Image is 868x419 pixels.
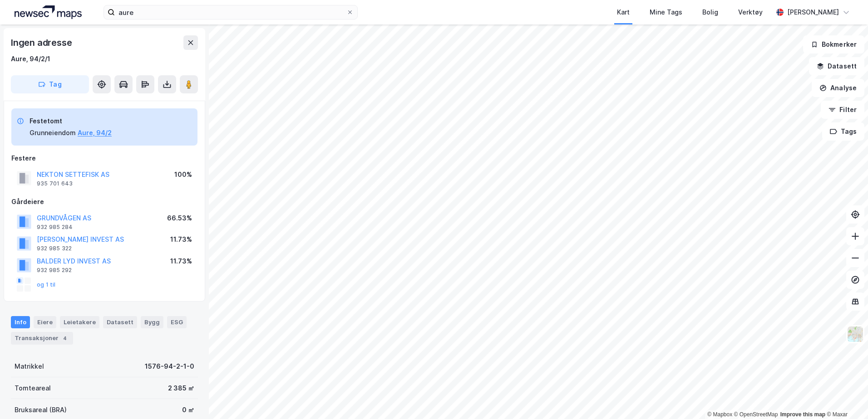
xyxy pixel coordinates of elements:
[11,35,74,50] div: Ingen adresse
[182,404,194,415] div: 0 ㎡
[812,79,864,97] button: Analyse
[809,57,864,75] button: Datasett
[15,5,82,19] img: logo.a4113a55bc3d86da70a041830d287a7e.svg
[103,316,137,328] div: Datasett
[734,411,778,418] a: OpenStreetMap
[847,326,864,343] img: Z
[11,75,89,93] button: Tag
[60,334,69,343] div: 4
[170,234,192,245] div: 11.73%
[141,316,163,328] div: Bygg
[168,383,194,394] div: 2 385 ㎡
[37,267,72,274] div: 932 985 292
[787,7,839,18] div: [PERSON_NAME]
[617,7,630,18] div: Kart
[37,180,73,187] div: 935 701 643
[167,316,187,328] div: ESG
[11,196,197,207] div: Gårdeiere
[37,224,73,231] div: 932 985 284
[822,122,864,141] button: Tags
[37,245,72,252] div: 932 985 322
[650,7,682,18] div: Mine Tags
[30,127,76,138] div: Grunneiendom
[145,361,194,372] div: 1576-94-2-1-0
[823,375,868,419] iframe: Chat Widget
[821,101,864,119] button: Filter
[11,54,50,64] div: Aure, 94/2/1
[803,35,864,54] button: Bokmerker
[174,169,192,180] div: 100%
[15,361,44,372] div: Matrikkel
[115,5,346,19] input: Søk på adresse, matrikkel, gårdeiere, leietakere eller personer
[167,213,192,224] div: 66.53%
[11,153,197,164] div: Festere
[780,411,825,418] a: Improve this map
[738,7,763,18] div: Verktøy
[78,127,112,138] button: Aure, 94/2
[707,411,732,418] a: Mapbox
[30,116,112,127] div: Festetomt
[15,383,51,394] div: Tomteareal
[11,332,73,345] div: Transaksjoner
[170,256,192,267] div: 11.73%
[34,316,56,328] div: Eiere
[702,7,718,18] div: Bolig
[11,316,30,328] div: Info
[60,316,99,328] div: Leietakere
[15,404,67,415] div: Bruksareal (BRA)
